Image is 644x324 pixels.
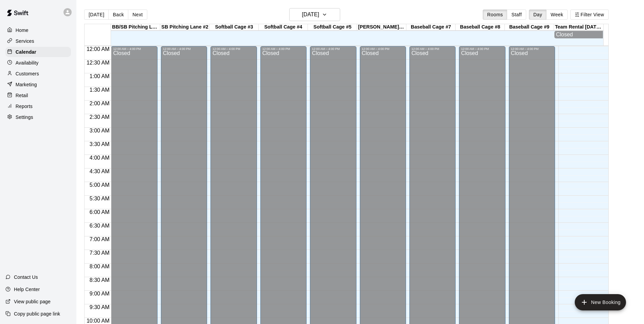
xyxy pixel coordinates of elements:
p: Home [16,27,29,34]
a: Reports [5,101,71,111]
span: 1:30 AM [88,87,111,93]
span: 6:30 AM [88,223,111,229]
div: 12:00 AM – 4:00 PM [511,47,553,51]
p: Customers [16,70,39,77]
p: Contact Us [14,274,38,281]
div: 12:00 AM – 4:00 PM [213,47,255,51]
span: 3:00 AM [88,128,111,133]
h6: [DATE] [302,10,319,19]
a: Home [5,25,71,35]
button: Filter View [570,10,608,20]
p: Availability [16,59,39,66]
div: Softball Cage #3 [209,24,259,31]
span: 8:00 AM [88,264,111,269]
div: 12:00 AM – 4:00 PM [312,47,354,51]
a: Settings [5,112,71,122]
div: Softball Cage #5 [308,24,357,31]
span: 7:00 AM [88,236,111,242]
span: 12:00 AM [85,46,111,52]
a: Retail [5,90,71,101]
p: Settings [16,114,33,121]
div: 12:00 AM – 4:00 PM [163,47,205,51]
a: Services [5,36,71,46]
button: add [575,294,626,310]
div: Softball Cage #4 [259,24,308,31]
span: 7:30 AM [88,250,111,256]
div: Baseball Cage #8 [456,24,505,31]
p: Services [16,38,34,44]
p: Retail [16,92,28,99]
p: Reports [16,103,33,110]
span: 4:30 AM [88,168,111,174]
p: Calendar [16,49,36,55]
button: Staff [507,10,526,20]
span: 3:30 AM [88,141,111,147]
span: 9:30 AM [88,304,111,310]
a: Marketing [5,79,71,90]
div: 12:00 AM – 4:00 PM [362,47,404,51]
span: 5:30 AM [88,196,111,201]
div: 12:00 AM – 4:00 PM [411,47,454,51]
span: 2:30 AM [88,114,111,120]
button: Back [108,10,128,20]
span: 1:00 AM [88,73,111,79]
button: Day [529,10,547,20]
div: Closed [556,32,601,38]
a: Availability [5,58,71,68]
div: [PERSON_NAME] #6 [357,24,406,31]
p: Copy public page link [14,310,60,317]
button: Rooms [483,10,507,20]
div: 12:00 AM – 4:00 PM [461,47,503,51]
p: View public page [14,298,51,305]
span: 10:00 AM [85,318,111,324]
div: Team Rental [DATE] Special (2 Hours) [554,24,603,31]
a: Customers [5,69,71,79]
button: [DATE] [84,10,109,20]
button: [DATE] [289,8,340,21]
button: Next [128,10,147,20]
div: BB/SB Pitching Lane #1 [111,24,160,31]
p: Marketing [16,81,37,88]
div: Baseball Cage #9 [505,24,554,31]
span: 8:30 AM [88,277,111,283]
span: 5:00 AM [88,182,111,188]
div: SB Pitching Lane #2 [160,24,209,31]
button: Week [546,10,568,20]
div: 12:00 AM – 4:00 PM [262,47,305,51]
span: 2:00 AM [88,101,111,106]
span: 4:00 AM [88,155,111,161]
div: 12:00 AM – 4:00 PM [113,47,155,51]
a: Calendar [5,47,71,57]
span: 12:30 AM [85,60,111,66]
p: Help Center [14,286,40,293]
span: 9:00 AM [88,291,111,296]
span: 6:00 AM [88,209,111,215]
div: Baseball Cage #7 [406,24,456,31]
